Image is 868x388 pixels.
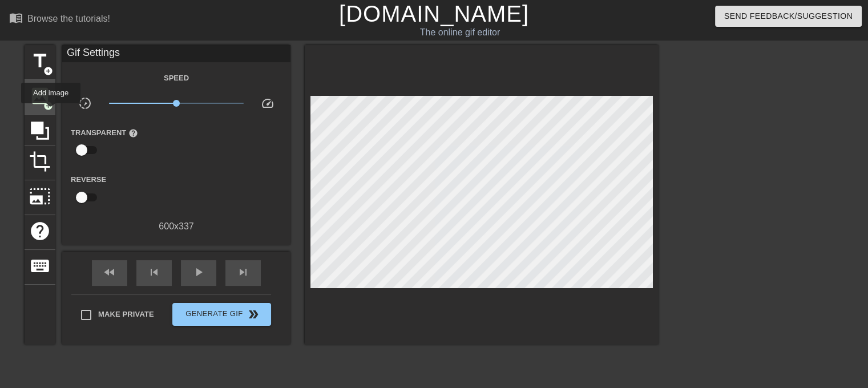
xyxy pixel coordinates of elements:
div: Browse the tutorials! [27,14,110,23]
span: image [29,85,51,107]
span: menu_book [9,11,23,25]
span: skip_next [236,265,250,279]
span: keyboard [29,255,51,277]
span: add_circle [43,66,53,76]
span: double_arrow [247,308,260,321]
span: Generate Gif [177,308,267,321]
span: help [29,220,51,242]
span: title [29,50,51,72]
button: Send Feedback/Suggestion [715,6,862,27]
button: Generate Gif [172,303,271,326]
label: Transparent [71,127,138,139]
label: Reverse [71,174,106,185]
span: help [128,128,138,138]
span: add_circle [43,101,53,111]
div: 600 x 337 [62,220,290,233]
span: photo_size_select_large [29,185,51,207]
div: The online gif editor [295,26,625,39]
a: Browse the tutorials! [9,11,110,29]
span: crop [29,151,51,172]
div: Gif Settings [62,45,290,62]
span: skip_previous [147,265,161,279]
span: slow_motion_video [78,96,92,110]
span: Make Private [98,309,154,320]
span: Send Feedback/Suggestion [724,9,853,23]
span: fast_rewind [103,265,116,279]
span: play_arrow [192,265,205,279]
a: [DOMAIN_NAME] [339,1,529,26]
label: Speed [164,72,189,84]
span: speed [261,96,274,110]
